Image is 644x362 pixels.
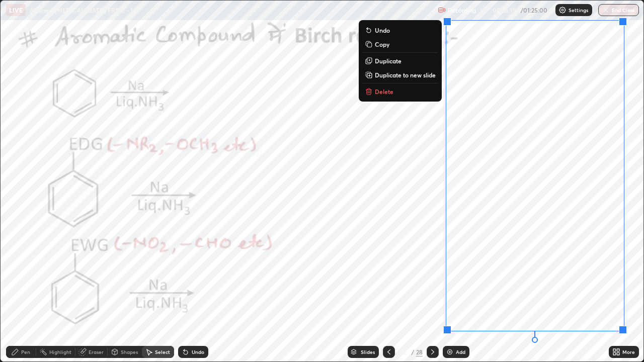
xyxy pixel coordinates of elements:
button: Copy [363,38,438,50]
img: add-slide-button [446,348,454,356]
button: Delete [363,85,438,98]
p: Duplicate [375,57,401,65]
div: 6 [399,349,409,355]
img: end-class-cross [602,6,610,14]
img: recording.375f2c34.svg [438,6,446,14]
button: Duplicate to new slide [363,69,438,81]
div: More [622,349,635,354]
img: class-settings-icons [558,6,567,14]
div: Select [155,349,170,354]
p: Settings [569,8,588,13]
p: Undo [375,26,390,34]
div: Pen [21,349,30,354]
div: / [411,349,414,355]
button: Undo [363,24,438,36]
p: Alkanes ([MEDICAL_DATA], FRSR) - 12 [30,6,136,14]
div: Highlight [49,349,71,354]
div: Undo [192,349,204,354]
div: Slides [361,349,375,354]
p: Recording [448,7,476,14]
button: End Class [598,4,639,16]
div: Eraser [89,349,104,354]
div: 28 [416,347,423,356]
p: Delete [375,87,393,96]
p: LIVE [9,6,23,14]
button: Duplicate [363,55,438,67]
div: Add [456,349,465,354]
p: Duplicate to new slide [375,71,436,79]
div: Shapes [121,349,138,354]
p: Copy [375,40,389,48]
